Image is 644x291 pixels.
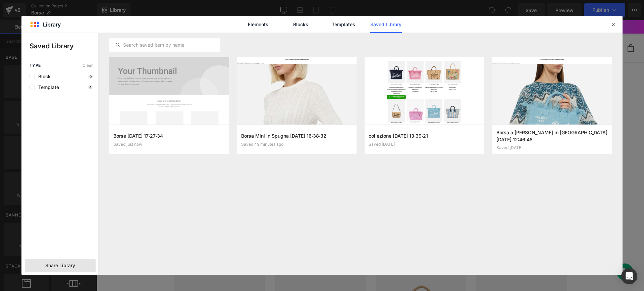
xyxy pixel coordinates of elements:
span: €89.90 [304,243,321,250]
img: Borsa a Spalla in Cotone [279,63,369,184]
a: Saved Library [370,16,402,33]
div: Saved 49 minutes ago [241,142,353,147]
a: Borsa a [PERSON_NAME] in [PERSON_NAME] Media [374,184,475,198]
img: Borsa a Spalla all'Uncinetto [77,63,168,184]
span: €44.90 [224,220,243,228]
span: €79.90 [103,227,120,234]
p: 0 [88,75,93,79]
h3: Borsa Mini in Spugna [DATE] 16:38:32 [241,132,353,139]
p: 4 [88,85,93,89]
a: Borsa a [PERSON_NAME] in [GEOGRAPHIC_DATA] [274,184,374,198]
img: Romeoborse [261,19,288,37]
h3: collezione [DATE] 13:39:21 [369,132,480,139]
p: Saved Library [30,41,98,51]
span: €89.90 [204,220,221,227]
span: Clear [83,63,93,68]
h3: Borsa a [PERSON_NAME] in [GEOGRAPHIC_DATA] [DATE] 12:46:48 [496,129,608,143]
a: Elements [242,16,274,33]
span: €34.90 [425,243,444,251]
h3: Borse [DATE] 17:27:34 [113,132,225,139]
a: Blocks [285,16,317,33]
input: Search saved item by name [110,41,220,49]
span: Block [35,74,51,79]
div: Saved [DATE] [369,142,480,147]
div: Open Intercom Messenger [621,268,637,284]
span: Share Library [45,262,75,269]
a: Apri carrello [531,24,537,32]
span: €59.90 [405,243,422,250]
div: 📦 PAGA CON CARTA E RICEVI 10€ DI SCONTO - FUORI TUTTO ESTATE - RIVENDITORI AUTORIZZATI 👜 [156,1,391,12]
a: Templates [327,16,359,33]
img: Borsa a Spalla in Cotone Media [379,63,470,184]
div: Saved [DATE] [496,145,608,150]
span: Template [35,85,59,90]
span: €44.90 [324,243,344,251]
a: Borsa a [PERSON_NAME] all'Uncinetto [72,184,173,198]
span: Type [30,63,41,68]
a: Borsa a [PERSON_NAME] Bicolore [174,184,273,191]
span: €44.90 [123,227,143,235]
img: Borsa a Spalla Bicolore [178,63,269,184]
div: Saved just now [113,142,225,147]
